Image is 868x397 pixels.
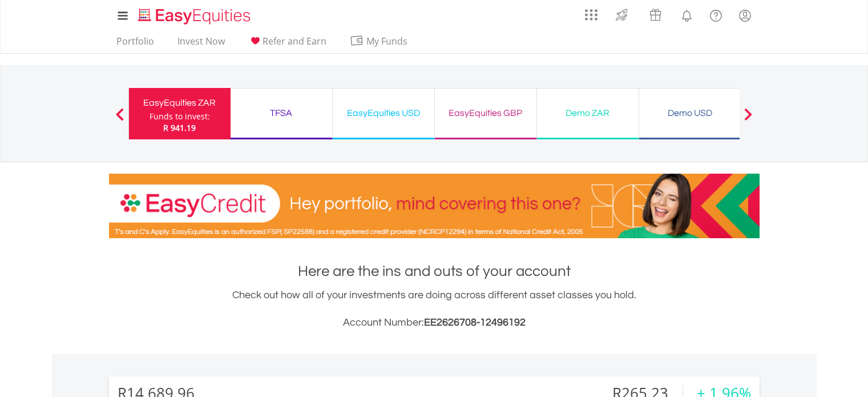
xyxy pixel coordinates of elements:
a: Invest Now [173,35,229,53]
a: Notifications [672,3,701,26]
a: AppsGrid [578,3,605,21]
div: EasyEquities GBP [442,105,530,121]
a: FAQ's and Support [701,3,730,26]
button: Previous [108,114,131,125]
div: Demo USD [646,105,734,121]
a: Refer and Earn [244,35,331,53]
button: Next [737,114,760,125]
div: EasyEquities ZAR [136,95,224,111]
a: Portfolio [112,35,159,53]
img: grid-menu-icon.svg [585,9,597,21]
span: Refer and Earn [263,35,326,47]
img: vouchers-v2.svg [646,6,665,24]
div: Check out how all of your investments are doing across different asset classes you hold. [109,287,760,331]
h1: Here are the ins and outs of your account [109,261,760,282]
span: My Funds [350,34,425,49]
h3: Account Number: [109,315,760,331]
div: TFSA [237,105,325,121]
a: Vouchers [639,3,672,24]
div: Demo ZAR [544,105,632,121]
div: EasyEquities USD [340,105,427,121]
a: My Profile [730,3,760,28]
img: thrive-v2.svg [612,6,631,24]
img: EasyEquities_Logo.png [136,7,255,26]
div: Funds to invest: [150,111,210,122]
img: EasyCredit Promotion Banner [109,174,760,238]
span: R 941.19 [163,122,196,133]
a: Home page [134,3,255,26]
span: EE2626708-12496192 [424,317,526,328]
